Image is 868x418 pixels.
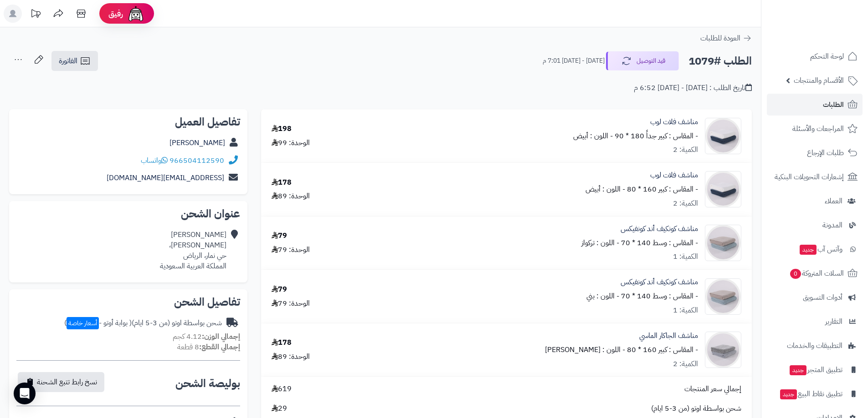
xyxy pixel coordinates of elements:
a: واتساب [141,155,168,166]
span: ( بوابة أوتو - ) [64,317,132,328]
span: وآتس آب [799,243,842,256]
small: - اللون : [PERSON_NAME] [545,344,625,355]
img: 1754839373-%D9%81%D9%84%D8%A7%D8%AA%20%D9%84%D9%88%D8%A8-90x90.jpg [705,118,741,154]
div: الوحدة: 89 [272,191,310,201]
div: الوحدة: 89 [272,352,310,362]
small: - المقاس : وسط 140 * 70 [621,291,698,302]
span: تطبيق نقاط البيع [779,388,842,400]
span: تطبيق المتجر [789,363,842,376]
a: الطلبات [767,94,863,116]
a: [PERSON_NAME] [169,137,225,148]
span: المراجعات والأسئلة [792,122,844,135]
a: طلبات الإرجاع [767,142,863,164]
a: العودة للطلبات [700,33,752,44]
h2: عنوان الشحن [16,208,240,219]
a: المدونة [767,214,863,236]
a: مناشف كونكيف أند كونفيكس [621,277,698,287]
div: Open Intercom Messenger [14,383,36,404]
span: إجمالي سعر المنتجات [684,384,741,394]
a: العملاء [767,190,863,212]
small: - المقاس : كبير 160 * 80 [627,344,698,355]
span: العودة للطلبات [700,33,740,44]
div: الكمية: 2 [673,145,698,155]
div: تاريخ الطلب : [DATE] - [DATE] 6:52 م [634,83,752,93]
a: الفاتورة [51,51,98,71]
small: - اللون : أبيض [586,184,625,195]
span: رفيق [108,8,123,19]
span: السلات المتروكة [789,267,844,280]
span: الطلبات [823,98,844,111]
a: أدوات التسويق [767,287,863,308]
span: التطبيقات والخدمات [787,339,842,352]
a: 966504112590 [169,155,224,166]
span: جديد [800,245,817,255]
img: 1754839838-%D9%83%D9%88%D9%86%D9%83%D9%8A%D9%81%20%D8%A3%D9%86%D8%AF%20%D9%83%D9%88%D9%86%D9%81%D... [705,278,741,315]
a: التطبيقات والخدمات [767,335,863,357]
a: السلات المتروكة0 [767,262,863,284]
span: المدونة [822,219,842,232]
div: [PERSON_NAME] [PERSON_NAME]، حي نمار، الرياض المملكة العربية السعودية [160,230,226,271]
span: جديد [790,365,806,375]
div: 178 [272,337,292,348]
strong: إجمالي القطع: [199,342,240,353]
img: 1754806726-%D8%A7%D9%84%D8%AC%D8%A7%D9%83%D8%A7%D8%B1%20%D8%A7%D9%84%D9%85%D8%A7%D8%B3%D9%8A-90x9... [705,332,741,368]
small: 8 قطعة [177,342,240,353]
span: شحن بواسطة اوتو (من 3-5 ايام) [651,403,741,414]
a: لوحة التحكم [767,45,863,67]
a: المراجعات والأسئلة [767,118,863,140]
span: 0 [790,269,801,279]
h2: بوليصة الشحن [175,378,240,389]
small: - اللون : بني [586,291,619,302]
span: جديد [780,389,797,399]
img: logo-2.png [806,25,859,44]
span: العملاء [825,195,842,207]
a: تطبيق نقاط البيعجديد [767,383,863,405]
small: - المقاس : كبير 160 * 80 [627,184,698,195]
span: طلبات الإرجاع [807,146,844,159]
div: الكمية: 1 [673,305,698,316]
h2: تفاصيل العميل [16,116,240,127]
div: 79 [272,284,287,295]
span: إشعارات التحويلات البنكية [775,171,844,183]
small: - المقاس : كبير جداً 180 * 90 [615,131,698,141]
a: تطبيق المتجرجديد [767,359,863,381]
button: قيد التوصيل [606,51,679,71]
div: شحن بواسطة اوتو (من 3-5 ايام) [64,318,222,328]
span: الفاتورة [59,55,77,66]
small: - المقاس : وسط 140 * 70 [621,237,698,248]
span: 29 [272,403,287,414]
a: إشعارات التحويلات البنكية [767,166,863,188]
small: - اللون : أبيض [573,131,613,141]
div: الوحدة: 79 [272,245,310,255]
a: مناشف فلات لوب [650,170,698,181]
img: 1754839838-%D9%83%D9%88%D9%86%D9%83%D9%8A%D9%81%20%D8%A3%D9%86%D8%AF%20%D9%83%D9%88%D9%86%D9%81%D... [705,225,741,261]
img: 1754839373-%D9%81%D9%84%D8%A7%D8%AA%20%D9%84%D9%88%D8%A8-90x90.jpg [705,171,741,207]
strong: إجمالي الوزن: [202,331,240,342]
h2: تفاصيل الشحن [16,297,240,307]
span: أدوات التسويق [803,291,842,304]
div: الكمية: 1 [673,252,698,262]
a: التقارير [767,311,863,332]
a: مناشف الجاكار الماسي [639,331,698,341]
div: 198 [272,124,292,134]
img: ai-face.png [127,5,145,23]
span: التقارير [825,315,842,328]
small: 4.12 كجم [173,331,240,342]
button: نسخ رابط تتبع الشحنة [18,372,104,392]
span: لوحة التحكم [810,50,844,63]
div: الكمية: 2 [673,359,698,369]
span: أسعار خاصة [67,317,99,329]
span: نسخ رابط تتبع الشحنة [37,377,97,388]
small: - اللون : تركواز [581,237,619,248]
a: مناشف كونكيف أند كونفيكس [621,224,698,234]
div: الوحدة: 79 [272,298,310,309]
span: الأقسام والمنتجات [794,74,844,87]
div: 79 [272,231,287,241]
a: تحديثات المنصة [24,5,47,25]
div: 178 [272,177,292,188]
a: وآتس آبجديد [767,238,863,260]
small: [DATE] - [DATE] 7:01 م [543,56,605,65]
div: الكمية: 2 [673,198,698,209]
a: [EMAIL_ADDRESS][DOMAIN_NAME] [107,172,224,183]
